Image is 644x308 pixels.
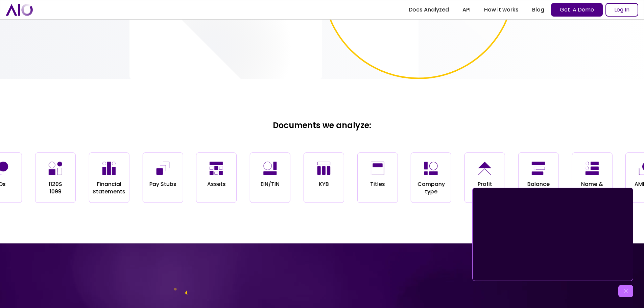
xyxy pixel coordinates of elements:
p: EIN/TIN [261,181,280,188]
a: Blog [525,4,551,16]
a: Docs Analyzed [402,4,456,16]
a: home [6,4,33,16]
p: 1120S 1099 [49,181,62,196]
p: Company type [416,181,446,196]
p: Profit [477,181,492,188]
a: API [456,4,477,16]
p: Balance [527,181,550,188]
iframe: AIO - powering financial decision making [475,191,630,278]
p: Assets [207,181,226,188]
p: Financial Statements [93,181,125,196]
a: Log In [605,3,638,17]
a: Get A Demo [551,3,603,17]
p: KYB [319,181,329,188]
p: Name & Adresses [577,181,606,196]
a: How it works [477,4,525,16]
p: Pay Stubs [149,181,176,188]
p: Titles [370,181,385,188]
